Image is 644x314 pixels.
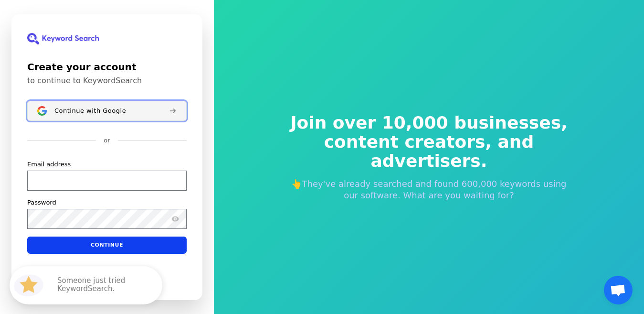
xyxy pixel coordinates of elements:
p: 👆They've already searched and found 600,000 keywords using our software. What are you waiting for? [284,178,574,201]
p: to continue to KeywordSearch [27,76,187,86]
img: HubSpot [11,268,46,303]
p: or [104,136,110,145]
p: Someone just tried KeywordSearch. [57,277,153,294]
span: Join over 10,000 businesses, [284,113,574,132]
button: Sign in with GoogleContinue with Google [27,101,187,121]
h1: Create your account [27,60,187,74]
img: Sign in with Google [37,106,47,116]
label: Password [27,198,56,206]
span: content creators, and advertisers. [284,132,574,171]
img: KeywordSearch [27,33,99,44]
button: Show password [169,213,181,224]
a: Open chat [604,276,633,304]
button: Continue [27,236,187,253]
label: Email address [27,160,71,168]
span: Continue with Google [54,107,126,114]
